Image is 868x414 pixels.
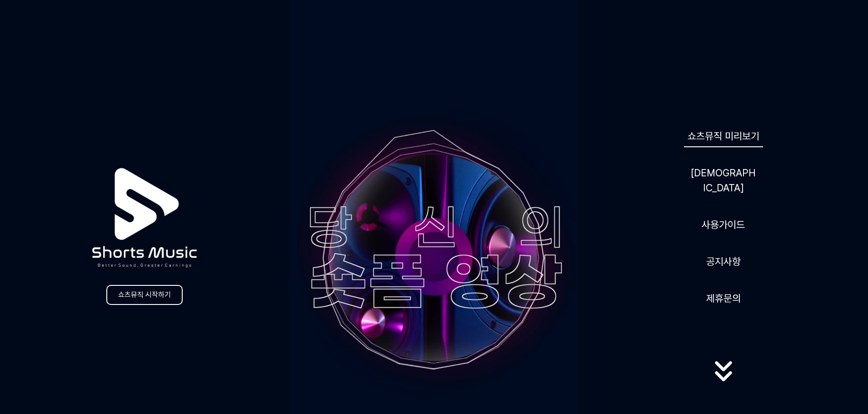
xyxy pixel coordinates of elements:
a: 쇼츠뮤직 시작하기 [106,285,183,305]
button: 제휴문의 [703,287,744,309]
a: 쇼츠뮤직 미리보기 [684,125,763,147]
a: 사용가이드 [698,214,748,236]
img: logo [70,144,219,292]
a: 공지사항 [703,250,744,273]
a: [DEMOGRAPHIC_DATA] [687,162,760,199]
